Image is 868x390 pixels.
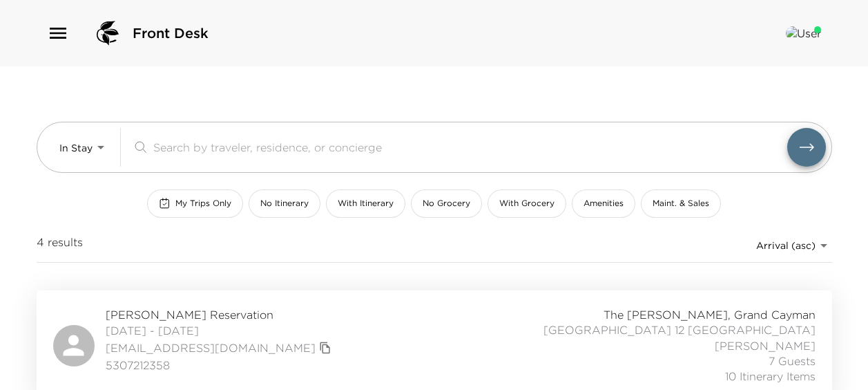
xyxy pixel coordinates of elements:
button: Amenities [572,189,635,218]
button: No Grocery [411,189,482,218]
span: With Grocery [499,198,554,210]
span: Front Desk [133,24,209,43]
span: No Grocery [423,198,470,210]
span: 7 Guests [769,353,816,369]
span: 5307212358 [106,357,335,373]
img: User [786,26,821,40]
span: The [PERSON_NAME], Grand Cayman [604,307,816,322]
span: 10 Itinerary Items [725,369,816,384]
button: Maint. & Sales [641,189,721,218]
button: With Itinerary [326,189,405,218]
button: copy primary member email [316,338,335,357]
input: Search by traveler, residence, or concierge [153,139,787,155]
span: Amenities [584,198,624,210]
span: With Itinerary [338,198,394,210]
span: In Stay [59,142,93,154]
button: No Itinerary [249,189,320,218]
span: [PERSON_NAME] Reservation [106,307,335,322]
a: [EMAIL_ADDRESS][DOMAIN_NAME] [106,340,316,355]
span: [PERSON_NAME] [715,338,816,353]
button: My Trips Only [147,189,243,218]
span: No Itinerary [260,198,309,210]
button: With Grocery [488,189,566,218]
span: Arrival (asc) [756,239,816,252]
span: [GEOGRAPHIC_DATA] 12 [GEOGRAPHIC_DATA] [543,322,816,337]
span: My Trips Only [175,198,231,210]
span: Maint. & Sales [653,198,709,210]
span: [DATE] - [DATE] [106,323,335,338]
span: 4 results [37,234,83,257]
img: logo [91,17,124,50]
